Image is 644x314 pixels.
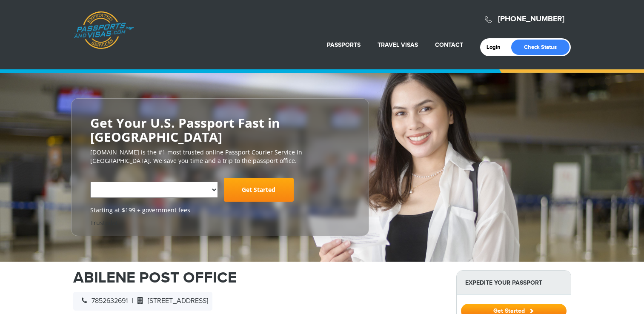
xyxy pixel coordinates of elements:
h1: ABILENE POST OFFICE [73,270,444,285]
a: Travel Visas [378,41,418,49]
span: Starting at $199 + government fees [90,206,350,214]
a: Passports [327,41,361,49]
div: | [73,292,212,311]
a: [PHONE_NUMBER] [498,14,564,24]
h2: Get Your U.S. Passport Fast in [GEOGRAPHIC_DATA] [90,116,350,144]
a: Passports & [DOMAIN_NAME] [74,11,134,49]
span: 7852632691 [77,297,128,305]
a: Check Status [511,40,570,55]
p: [DOMAIN_NAME] is the #1 most trusted online Passport Courier Service in [GEOGRAPHIC_DATA]. We sav... [90,148,350,165]
a: Login [487,44,507,51]
a: Get Started [224,178,294,202]
strong: Expedite Your Passport [457,271,571,295]
span: [STREET_ADDRESS] [133,297,208,305]
a: Trustpilot [90,219,118,227]
a: Contact [435,41,463,49]
a: Get Started [461,307,567,314]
